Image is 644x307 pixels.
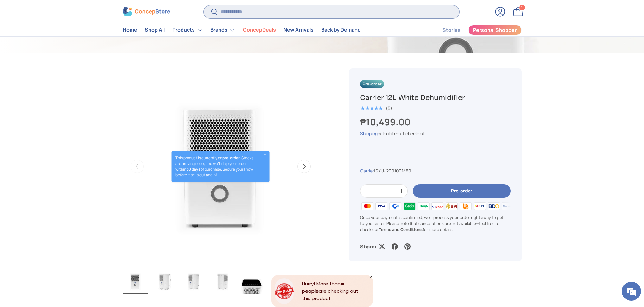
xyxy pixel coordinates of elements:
img: carrier-dehumidifier-12-liter-full-view-concepstore [123,269,148,294]
div: 5.0 out of 5.0 stars [360,105,383,111]
nav: Primary [123,24,361,36]
img: carrier-dehumidifier-12-liter-top-with-buttons-view-concepstore [239,269,264,294]
div: (5) [386,106,392,110]
a: Terms and Conditions [379,227,423,232]
img: ConcepStore [123,7,170,17]
p: This product is currently on . Stocks are arriving soon, and we’ll ship your order within of purc... [175,155,257,178]
summary: Brands [207,24,239,36]
a: Personal Shopper [468,25,522,35]
img: gcash [388,201,402,210]
button: Pre-order [413,184,510,198]
a: Stories [443,24,461,36]
img: ubp [459,201,473,210]
img: metrobank [501,201,515,210]
span: | [374,168,411,174]
img: bpi [445,201,459,210]
span: Personal Shopper [473,28,517,33]
a: Shipping [360,130,378,136]
span: Pre-order [360,80,384,88]
a: ConcepDeals [243,24,276,36]
span: ★★★★★ [360,105,383,111]
img: billease [430,201,444,210]
span: 2001001480 [386,168,411,174]
img: carrier-dehumidifier-12-liter-left-side-with-dimensions-view-concepstore [152,269,177,294]
span: 1 [521,5,523,10]
img: maya [417,201,430,210]
a: Home [123,24,137,36]
p: Share: [360,243,376,250]
img: master [360,201,374,210]
img: visa [374,201,388,210]
img: bdo [487,201,501,210]
img: grabpay [402,201,416,210]
a: 5.0 out of 5.0 stars (5) [360,104,392,111]
media-gallery: Gallery Viewer [123,68,319,296]
img: carrier-dehumidifier-12-liter-right-side-view-concepstore [210,269,235,294]
a: Carrier [360,168,374,174]
nav: Secondary [427,24,522,36]
div: calculated at checkout. [360,130,510,137]
strong: 30 days [186,166,201,172]
img: qrph [473,201,487,210]
h1: Carrier 12L White Dehumidifier [360,93,510,103]
a: Back by Demand [321,24,361,36]
img: carrier-dehumidifier-12-liter-left-side-view-concepstore [181,269,206,294]
a: Shop All [145,24,165,36]
summary: Products [169,24,207,36]
p: Once your payment is confirmed, we'll process your order right away to get it to you faster. Plea... [360,215,510,233]
strong: pre-order [222,155,240,160]
a: New Arrivals [284,24,314,36]
span: SKU: [375,168,385,174]
div: Close [370,275,373,278]
strong: ₱10,499.00 [360,116,412,128]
